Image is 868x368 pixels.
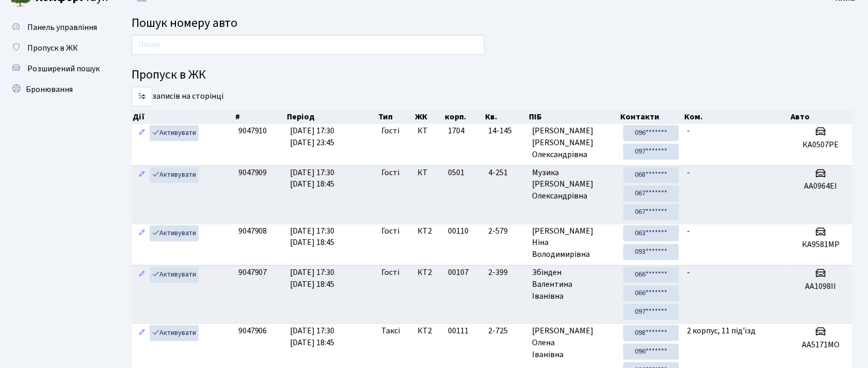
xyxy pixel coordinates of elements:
span: [DATE] 17:30 [DATE] 18:45 [290,267,334,290]
span: 9047910 [238,125,267,136]
span: 14-145 [488,125,524,137]
a: Редагувати [136,125,148,141]
span: Гості [381,225,399,237]
span: Гості [381,267,399,279]
span: 00111 [448,325,469,336]
th: Авто [790,110,853,124]
th: Дії [132,110,234,124]
th: ПІБ [528,110,619,124]
select: записів на сторінці [132,87,152,106]
span: [DATE] 17:30 [DATE] 23:45 [290,125,334,148]
span: - [687,225,690,237]
span: - [687,167,690,178]
a: Редагувати [136,267,148,283]
span: Гості [381,125,399,137]
span: Збінден Валентина Іванівна [532,267,615,302]
span: 2-399 [488,267,524,279]
a: Активувати [150,125,199,141]
a: Активувати [150,167,199,183]
a: Розширений пошук [5,58,108,79]
span: [PERSON_NAME] Ніна Володимирівна [532,225,615,261]
th: Тип [377,110,414,124]
a: Пропуск в ЖК [5,38,108,58]
span: Пропуск в ЖК [27,42,78,54]
a: Активувати [150,325,199,341]
a: Редагувати [136,167,148,183]
h4: Пропуск в ЖК [132,68,853,83]
a: Активувати [150,267,199,283]
th: корп. [444,110,484,124]
a: Активувати [150,225,199,241]
span: 9047908 [238,225,267,237]
label: записів на сторінці [132,87,223,106]
th: Період [286,110,377,124]
a: Панель управління [5,17,108,38]
th: Ком. [683,110,790,124]
span: 00107 [448,267,469,278]
h5: AA5171MO [794,340,848,350]
a: Редагувати [136,225,148,241]
span: 9047909 [238,167,267,178]
span: 9047906 [238,325,267,336]
span: [DATE] 17:30 [DATE] 18:45 [290,325,334,348]
span: Розширений пошук [27,63,100,74]
th: # [234,110,286,124]
span: [PERSON_NAME] Олена Іванівна [532,325,615,361]
span: - [687,125,690,136]
a: Редагувати [136,325,148,341]
th: ЖК [414,110,444,124]
span: 2-579 [488,225,524,237]
th: Кв. [485,110,528,124]
span: 2-725 [488,325,524,337]
span: 9047907 [238,267,267,278]
input: Пошук [132,35,485,55]
span: Бронювання [26,84,73,95]
span: 1704 [448,125,464,136]
span: 4-251 [488,167,524,179]
span: КТ2 [418,225,440,237]
span: КТ [418,125,440,137]
span: Панель управління [27,22,97,33]
span: Таксі [381,325,400,337]
span: [DATE] 17:30 [DATE] 18:45 [290,225,334,249]
th: Контакти [619,110,683,124]
span: Пошук номеру авто [132,14,237,32]
h5: АА1098ІІ [794,282,848,292]
span: 0501 [448,167,464,178]
span: 2 корпус, 11 під'їзд [687,325,756,336]
span: [PERSON_NAME] [PERSON_NAME] Олександрівна [532,125,615,161]
h5: КА9581МР [794,240,848,250]
h5: АА0964ЕІ [794,181,848,191]
span: Музика [PERSON_NAME] Олександрівна [532,167,615,203]
a: Бронювання [5,79,108,100]
span: КТ2 [418,325,440,337]
h5: КА0507РЕ [794,140,848,150]
span: 00110 [448,225,469,237]
span: Гості [381,167,399,179]
span: - [687,267,690,278]
span: КТ [418,167,440,179]
span: КТ2 [418,267,440,279]
span: [DATE] 17:30 [DATE] 18:45 [290,167,334,190]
